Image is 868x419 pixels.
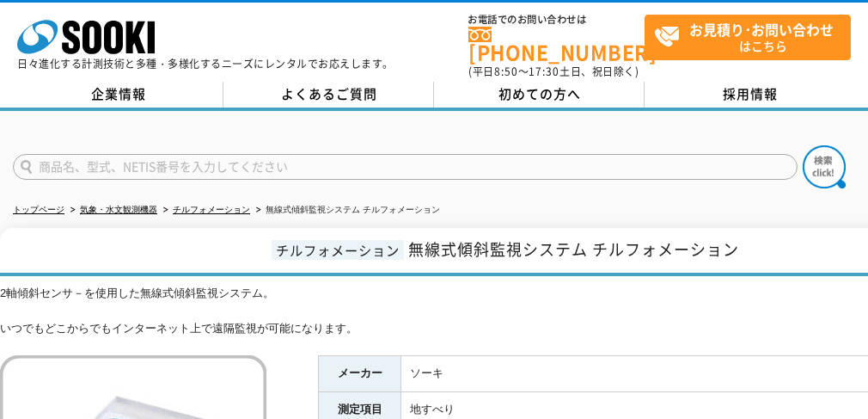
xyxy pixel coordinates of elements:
[223,82,434,108] a: よくあるご質問
[13,82,223,108] a: 企業情報
[645,82,855,108] a: 採用情報
[434,82,645,108] a: 初めての方へ
[498,84,581,103] span: 初めての方へ
[319,356,401,392] th: メーカー
[468,64,639,79] span: (平日 ～ 土日、祝日除く)
[80,205,157,214] a: 気象・水文観測機器
[468,27,645,62] a: [PHONE_NUMBER]
[645,15,851,60] a: お見積り･お問い合わせはこちら
[13,205,64,214] a: トップページ
[17,59,394,69] p: 日々進化する計測技術と多種・多様化するニーズにレンタルでお応えします。
[253,201,440,219] li: 無線式傾斜監視システム チルフォメーション
[529,64,559,79] span: 17:30
[173,205,250,214] a: チルフォメーション
[408,237,739,261] span: 無線式傾斜監視システム チルフォメーション
[13,154,798,180] input: 商品名、型式、NETIS番号を入力してください
[272,240,404,260] span: チルフォメーション
[689,19,834,40] strong: お見積り･お問い合わせ
[468,15,645,25] span: お電話でのお問い合わせは
[654,15,850,59] span: はこちら
[803,145,846,188] img: btn_search.png
[494,64,518,79] span: 8:50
